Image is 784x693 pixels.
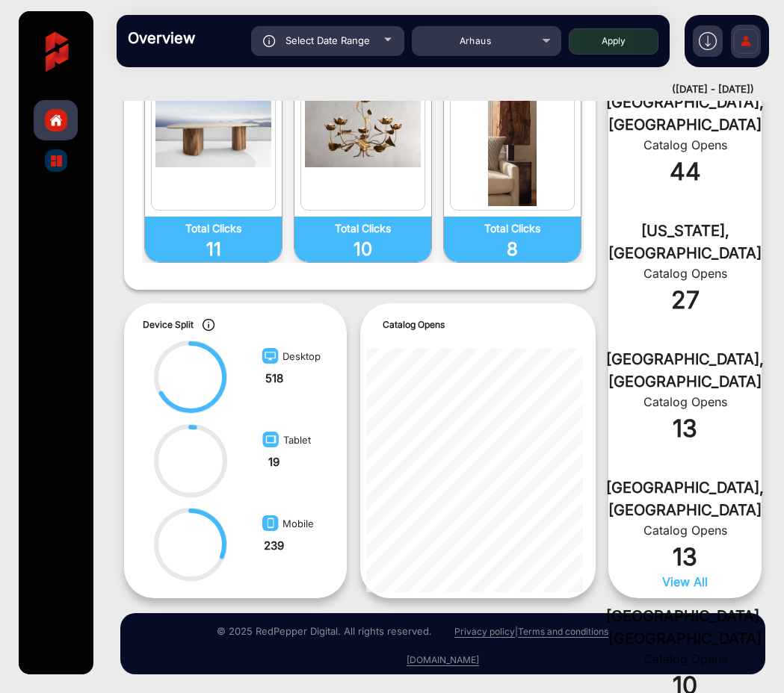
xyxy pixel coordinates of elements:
[623,411,747,447] div: 13
[569,28,658,55] button: Apply
[285,34,370,46] span: Select Date Range
[623,521,747,539] div: Catalog Opens
[258,346,283,370] img: image
[623,393,747,411] div: Catalog Opens
[623,348,747,393] div: [GEOGRAPHIC_DATA], [GEOGRAPHIC_DATA]
[102,82,754,97] div: ([DATE] - [DATE])
[383,318,574,332] p: Catalog Opens
[143,319,194,330] span: Device Split
[264,538,284,553] strong: 239
[623,476,747,521] div: [GEOGRAPHIC_DATA], [GEOGRAPHIC_DATA]
[263,35,276,47] img: icon
[128,29,337,47] h3: Overview
[662,573,708,591] button: View All
[730,17,762,69] img: Sign%20Up.svg
[160,236,267,263] p: 11
[51,155,62,167] img: catalog
[623,91,747,136] div: [GEOGRAPHIC_DATA], [GEOGRAPHIC_DATA]
[258,426,321,454] div: Tablet
[623,220,747,264] div: [US_STATE], [GEOGRAPHIC_DATA]
[623,539,747,575] div: 13
[459,236,566,263] p: 8
[49,114,63,127] img: home
[155,43,271,206] img: catalog
[454,43,570,206] img: catalog
[454,626,515,638] a: Privacy policy
[623,136,747,154] div: Catalog Opens
[258,514,283,538] img: image
[268,455,280,469] strong: 19
[407,654,479,666] a: [DOMAIN_NAME]
[309,220,416,236] p: Total Clicks
[623,282,747,318] div: 27
[459,220,566,236] p: Total Clicks
[203,319,215,331] img: icon
[265,371,283,385] strong: 518
[258,510,321,538] div: Mobile
[662,574,708,589] span: View All
[258,343,321,370] div: Desktop
[217,625,432,637] small: © 2025 RedPepper Digital. All rights reserved.
[623,154,747,190] div: 44
[623,264,747,282] div: Catalog Opens
[258,430,283,454] img: image
[30,26,81,78] img: vmg-logo
[518,626,608,638] a: Terms and conditions
[460,35,491,46] span: Arhaus
[699,32,717,50] img: h2download.svg
[160,220,267,236] p: Total Clicks
[623,605,747,650] div: [GEOGRAPHIC_DATA], [GEOGRAPHIC_DATA]
[623,650,747,668] div: Catalog Opens
[305,43,421,206] img: catalog
[515,626,518,637] a: |
[309,236,416,263] p: 10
